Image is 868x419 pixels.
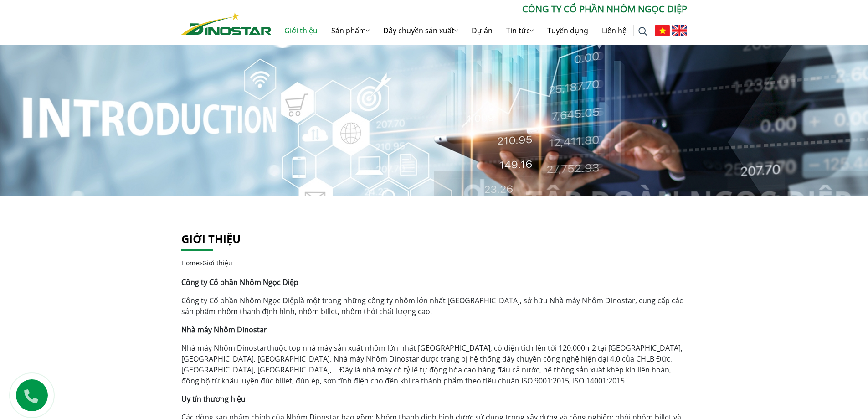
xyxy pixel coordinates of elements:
[376,16,465,45] a: Dây chuyền sản xuất
[638,27,647,36] img: search
[181,295,687,317] p: là một trong những công ty nhôm lớn nhất [GEOGRAPHIC_DATA], sở hữu Nhà máy Nhôm Dinostar, cung cấ...
[672,25,687,36] img: English
[181,277,298,287] strong: Công ty Cổ phần Nhôm Ngọc Diệp
[465,16,499,45] a: Dự án
[181,259,199,267] a: Home
[181,342,687,386] p: thuộc top nhà máy sản xuất nhôm lớn nhất [GEOGRAPHIC_DATA], có diện tích lên tới 120.000m2 tại [G...
[181,325,267,335] strong: Nhà máy Nhôm Dinostar
[272,2,687,16] p: CÔNG TY CỔ PHẦN NHÔM NGỌC DIỆP
[499,16,540,45] a: Tin tức
[277,16,324,45] a: Giới thiệu
[181,295,298,305] a: Công ty Cổ phần Nhôm Ngọc Diệp
[655,25,670,36] img: Tiếng Việt
[181,12,272,35] img: Nhôm Dinostar
[181,259,232,267] span: »
[181,343,267,353] a: Nhà máy Nhôm Dinostar
[181,231,241,246] a: Giới thiệu
[324,16,376,45] a: Sản phẩm
[202,259,232,267] span: Giới thiệu
[595,16,633,45] a: Liên hệ
[540,16,595,45] a: Tuyển dụng
[181,394,246,404] strong: Uy tín thương hiệu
